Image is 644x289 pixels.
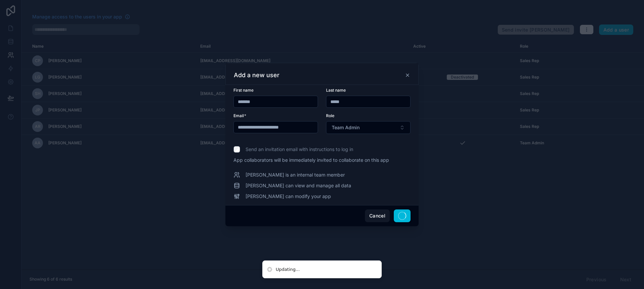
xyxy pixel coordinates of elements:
[326,113,334,118] span: Role
[234,71,279,79] h3: Add a new user
[246,146,353,153] span: Send an invitation email with instructions to log in
[233,157,411,163] span: App collaborators will be immediately invited to collaborate on this app
[332,124,360,131] span: Team Admin
[276,266,300,273] div: Updating...
[246,193,331,200] span: [PERSON_NAME] can modify your app
[233,88,254,93] span: First name
[233,113,244,118] span: Email
[246,182,351,189] span: [PERSON_NAME] can view and manage all data
[233,146,240,153] input: Send an invitation email with instructions to log in
[246,172,345,178] span: [PERSON_NAME] is an internal team member
[365,209,390,222] button: Cancel
[326,121,411,134] button: Select Button
[326,88,346,93] span: Last name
